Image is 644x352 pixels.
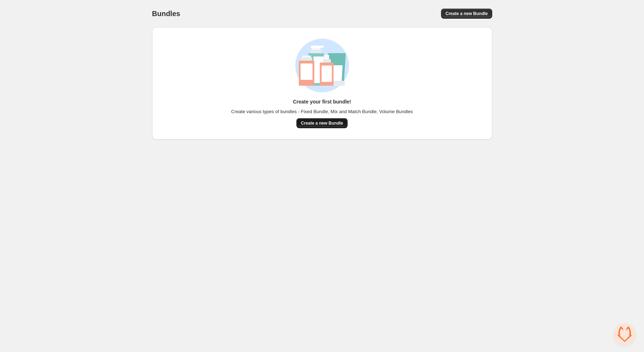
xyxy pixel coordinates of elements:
[441,9,492,19] button: Create a new Bundle
[445,11,488,16] span: Create a new Bundle
[614,323,635,345] div: Open chat
[231,108,413,115] span: Create various types of bundles - Fixed Bundle, Mix and Match Bundle, Volume Bundles
[296,118,347,128] button: Create a new Bundle
[293,98,351,105] h3: Create your first bundle!
[301,120,343,126] span: Create a new Bundle
[152,9,180,18] h1: Bundles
